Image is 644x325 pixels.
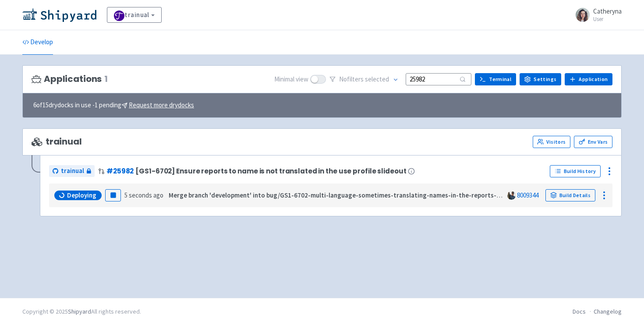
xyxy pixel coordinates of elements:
a: Env Vars [574,136,612,148]
a: Changelog [594,307,622,315]
input: Search... [406,73,471,85]
a: trainual [107,7,162,23]
span: Deploying [67,191,96,200]
u: Request more drydocks [129,101,194,109]
button: Pause [105,189,121,201]
a: Application [565,73,612,85]
a: Settings [520,73,561,85]
span: Minimal view [274,74,308,85]
span: [GS1-6702] Ensure reports to name is not translated in the use profile slideout [135,167,406,175]
div: Copyright © 2025 All rights reserved. [22,307,141,316]
strong: Merge branch 'development' into bug/GS1-6702-multi-language-sometimes-translating-names-in-the-re... [169,191,520,199]
small: User [593,16,622,22]
span: 1 [104,74,108,84]
span: No filter s [339,74,389,85]
span: selected [365,75,389,83]
span: Catheryna [593,7,622,15]
a: Visitors [533,136,570,148]
a: trainual [49,165,95,177]
span: trainual [61,166,84,176]
h3: Applications [32,74,108,84]
a: Develop [22,30,53,55]
a: Build Details [545,189,595,201]
a: 8009344 [517,191,538,199]
a: Catheryna User [570,8,622,22]
a: #25982 [106,166,134,176]
span: trainual [32,137,82,147]
a: Terminal [475,73,516,85]
a: Build History [550,165,601,177]
img: Shipyard logo [22,8,96,22]
span: 6 of 15 drydocks in use - 1 pending [33,100,194,110]
a: Shipyard [68,307,91,315]
a: Docs [573,307,586,315]
time: 5 seconds ago [124,191,163,199]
